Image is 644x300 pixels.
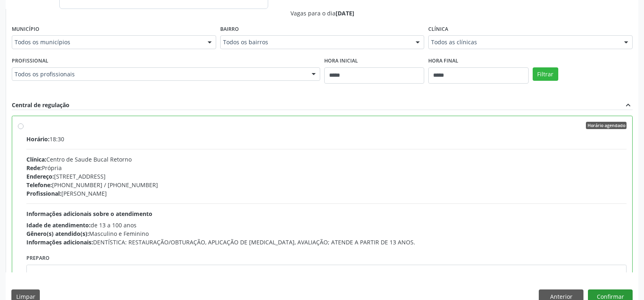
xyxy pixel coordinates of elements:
span: Todos os bairros [223,38,408,46]
div: de 13 a 100 anos [26,221,627,229]
span: Gênero(s) atendido(s): [26,230,89,237]
div: Centro de Saude Bucal Retorno [26,155,627,164]
span: Profissional: [26,190,61,197]
span: Horário: [26,135,50,143]
span: Endereço: [26,173,54,180]
span: Horário agendado [586,122,627,129]
div: Própria [26,164,627,172]
label: Hora inicial [324,55,358,67]
span: Telefone: [26,181,52,189]
span: Clínica: [26,155,46,163]
label: Município [12,23,39,36]
div: [PERSON_NAME] [26,189,627,198]
div: 18:30 [26,135,627,143]
i: expand_less [624,101,633,110]
label: Bairro [220,23,239,36]
div: DENTÍSTICA: RESTAURAÇÃO/OBTURAÇÃO, APLICAÇÃO DE [MEDICAL_DATA], AVALIAÇÃO; ATENDE A PARTIR DE 13 ... [26,238,627,246]
span: Todos os profissionais [15,70,304,78]
span: Informações adicionais sobre o atendimento [26,210,152,218]
button: Filtrar [533,67,558,81]
span: Todos as clínicas [431,38,616,46]
div: Masculino e Feminino [26,229,627,238]
div: Vagas para o dia [12,9,633,17]
span: Rede: [26,164,42,172]
label: Clínica [428,23,448,36]
span: [DATE] [336,9,354,17]
label: Profissional [12,55,48,67]
span: Idade de atendimento: [26,221,91,229]
div: Central de regulação [12,101,69,110]
div: [PHONE_NUMBER] / [PHONE_NUMBER] [26,181,627,189]
span: Informações adicionais: [26,238,93,246]
label: Preparo [26,252,50,265]
span: Todos os municípios [15,38,199,46]
div: [STREET_ADDRESS] [26,172,627,181]
label: Hora final [428,55,458,67]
